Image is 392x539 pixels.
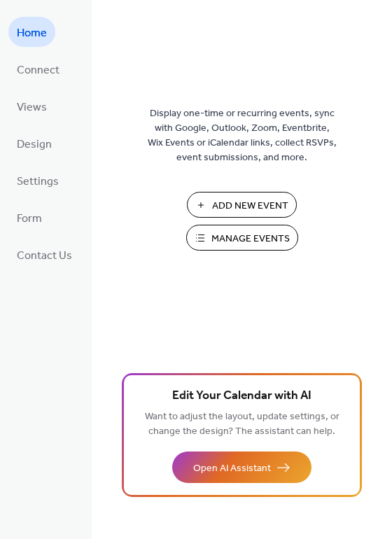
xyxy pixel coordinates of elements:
span: Contact Us [17,245,72,267]
a: Design [8,128,60,158]
a: Views [8,91,55,121]
span: Want to adjust the layout, update settings, or change the design? The assistant can help. [145,407,339,441]
span: Add New Event [212,199,288,213]
span: Open AI Assistant [193,461,271,476]
a: Home [8,17,55,47]
a: Contact Us [8,239,80,269]
a: Connect [8,54,68,84]
a: Settings [8,165,67,195]
button: Open AI Assistant [172,451,311,483]
span: Views [17,97,47,118]
button: Add New Event [187,192,297,218]
span: Home [17,22,47,44]
button: Manage Events [186,225,298,251]
span: Design [17,134,52,155]
span: Edit Your Calendar with AI [172,386,311,406]
span: Settings [17,171,59,192]
a: Form [8,202,50,232]
span: Form [17,208,42,230]
span: Manage Events [211,232,290,246]
span: Connect [17,59,59,81]
span: Display one-time or recurring events, sync with Google, Outlook, Zoom, Eventbrite, Wix Events or ... [148,106,337,165]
